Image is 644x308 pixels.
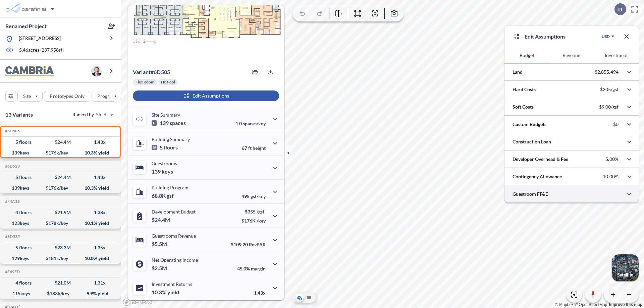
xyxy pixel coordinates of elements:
[5,66,54,76] img: BrandImage
[152,209,196,214] p: Development Budget
[555,302,574,307] a: Mapbox
[91,66,102,76] img: user logo
[254,290,266,296] p: 1.43x
[305,294,313,302] button: Site Plan
[167,192,174,199] span: gsf
[513,104,534,110] p: Soft Costs
[23,93,31,100] p: Site
[242,145,266,151] p: 67
[599,104,619,110] p: $9.00/gsf
[617,272,633,278] p: Satellite
[609,302,642,307] a: Improve this map
[97,93,116,100] p: Program
[50,93,85,100] p: Prototypes Only
[161,79,175,85] p: No Pool
[4,164,20,169] h5: Click to copy the code
[164,144,178,151] span: floors
[253,145,266,151] span: height
[4,199,20,204] h5: Click to copy the code
[133,90,279,101] button: Edit Assumptions
[595,69,619,75] p: $2,855,494
[241,218,266,224] p: $176K
[152,112,180,118] p: Site Summary
[19,35,61,43] p: [STREET_ADDRESS]
[235,121,266,126] p: 1.0
[513,86,536,93] p: Hard Costs
[92,91,128,102] button: Program
[152,265,168,271] p: $2.5M
[4,234,20,239] h5: Click to copy the code
[249,242,266,247] span: RevPAR
[19,47,64,54] p: 5.46 acres ( 237,958 sf)
[152,289,179,296] p: 10.3%
[513,138,551,145] p: Construction Loan
[152,161,177,166] p: Guestrooms
[513,173,562,180] p: Contingency Allowance
[251,193,266,199] span: gsf/key
[152,217,171,223] p: $24.4M
[4,129,20,133] h5: Click to copy the code
[241,193,266,199] p: 495
[513,69,523,75] p: Land
[513,156,568,163] p: Developer Overhead & Fee
[257,209,264,214] span: /gsf
[231,242,266,247] p: $109.20
[5,111,33,119] p: 13 Variants
[152,185,189,190] p: Building Program
[152,168,173,175] p: 139
[152,257,198,263] p: Net Operating Income
[575,302,607,307] a: OpenStreetMap
[525,33,566,41] p: Edit Assumptions
[133,69,151,75] span: Variant
[613,121,619,127] p: $0
[152,120,186,126] p: 139
[243,121,266,126] span: spaces/key
[594,47,639,63] button: Investment
[152,281,192,287] p: Investment Returns
[170,120,186,126] span: spaces
[5,22,47,30] p: Renamed Project
[152,144,178,151] p: 5
[296,294,304,302] button: Aerial View
[152,233,196,239] p: Guestrooms Revenue
[167,289,179,296] span: yield
[162,168,173,175] span: keys
[133,69,170,75] p: # 6d505
[152,136,190,142] p: Building Summary
[612,254,639,281] button: Switcher ImageSatellite
[152,241,168,247] p: $5.5M
[513,121,546,128] p: Custom Budgets
[251,266,266,271] span: margin
[44,91,90,102] button: Prototypes Only
[549,47,594,63] button: Revenue
[17,91,43,102] button: Site
[618,6,622,12] p: D
[4,269,20,274] h5: Click to copy the code
[123,298,152,306] a: Mapbox homepage
[152,192,174,199] p: 68.8K
[67,109,117,120] button: Ranked by Yield
[600,86,619,93] p: $205/gsf
[602,34,610,39] div: USD
[603,174,619,180] p: 10.00%
[257,218,266,224] span: /key
[96,111,107,118] span: Yield
[612,254,639,281] img: Switcher Image
[605,156,619,162] p: 5.00%
[248,145,252,151] span: ft
[136,79,154,85] p: Flex Room
[504,47,549,63] button: Budget
[237,266,266,271] p: 45.0%
[241,209,266,214] p: $355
